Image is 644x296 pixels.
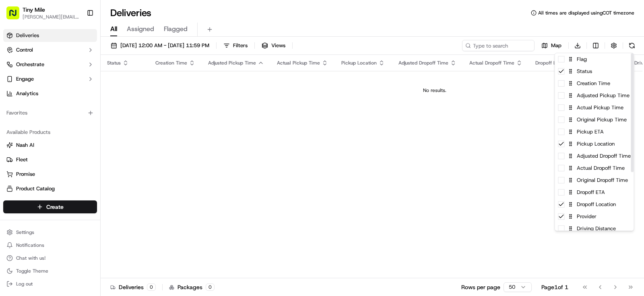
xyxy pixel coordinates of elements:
[555,198,634,211] div: Dropoff Location
[555,162,634,174] div: Actual Dropoff Time
[65,114,132,128] a: 💻API Documentation
[27,85,102,92] div: We're available if you need us!
[555,150,634,162] div: Adjusted Dropoff Time
[555,77,634,90] div: Creation Time
[8,118,14,124] div: 📗
[555,223,634,235] div: Driving Distance
[555,211,634,223] div: Provider
[555,53,634,65] div: Flag
[555,65,634,77] div: Status
[555,138,634,150] div: Pickup Location
[21,52,145,60] input: Got a question? Start typing here...
[8,77,23,92] img: 1736555255976-a54dd68f-1ca7-489b-9aae-adbdc363a1c4
[8,8,24,24] img: Nash
[68,118,74,124] div: 💻
[555,126,634,138] div: Pickup ETA
[27,77,132,85] div: Start new chat
[555,90,634,102] div: Adjusted Pickup Time
[555,186,634,198] div: Dropoff ETA
[76,117,129,125] span: API Documentation
[137,79,147,89] button: Start new chat
[555,174,634,186] div: Original Dropoff Time
[5,114,65,128] a: 📗Knowledge Base
[555,102,634,114] div: Actual Pickup Time
[555,114,634,126] div: Original Pickup Time
[16,117,62,125] span: Knowledge Base
[80,137,97,143] span: Pylon
[57,136,97,143] a: Powered byPylon
[8,32,147,45] p: Welcome 👋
